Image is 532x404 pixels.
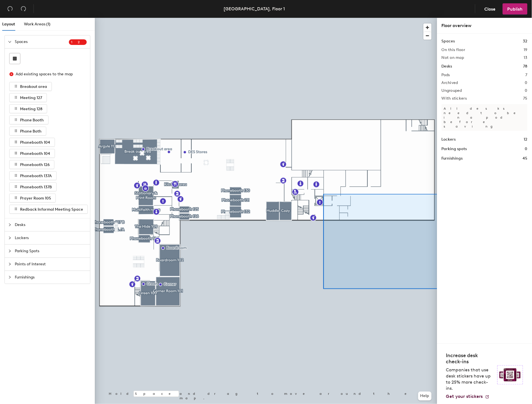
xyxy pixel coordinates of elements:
h2: 0 [525,81,528,85]
span: Phonebooth 137A [20,174,52,178]
h2: 7 [526,73,528,77]
button: Redback Informal Meeting Space [9,205,88,214]
a: Get your stickers [446,394,490,400]
span: expanded [8,40,11,44]
span: Spaces [15,35,69,48]
span: Phonebooth 104 [20,151,50,156]
span: Publish [507,6,523,12]
span: Points of Interest [15,258,87,271]
h2: 0 [525,88,528,93]
span: Desks [15,218,87,231]
span: Close [485,6,496,12]
button: Phone Both [9,127,46,136]
span: Meeting 128 [20,107,42,111]
span: collapsed [8,276,11,279]
h2: Pods [442,73,450,77]
button: Help [418,392,432,401]
span: close-circle [9,72,13,76]
h1: 12 [524,136,528,143]
span: 1 [71,40,78,44]
h1: Parking spots [442,146,467,152]
h1: 78 [523,63,528,69]
h1: Lockers [442,136,456,143]
span: Meeting 127 [20,95,42,100]
h2: 19 [524,48,528,52]
button: Publish [503,3,528,15]
span: Prayer Room 105 [20,196,51,201]
button: Phonebooth 137B [9,182,57,191]
button: Redo (⌘ + ⇧ + Z) [18,3,29,15]
button: Undo (⌘ + Z) [4,3,16,15]
span: Layout [2,22,15,27]
button: Meeting 127 [9,93,47,102]
span: Phonebooth 137B [20,185,52,189]
h1: Furnishings [442,155,463,162]
h2: Archived [442,81,458,85]
p: Companies that use desk stickers have up to 25% more check-ins. [446,367,494,392]
h2: Ungrouped [442,88,462,93]
span: Phone Booth [20,118,44,122]
h2: Not on map [442,56,464,60]
span: collapsed [8,223,11,227]
h2: 75 [523,96,528,101]
button: Phone Booth [9,116,49,124]
button: Phonebooth 104 [9,138,55,147]
span: collapsed [8,249,11,253]
div: Floor overview [442,22,528,29]
span: Parking Spots [15,245,87,258]
button: Phonebooth 126 [9,160,54,169]
span: Breakout area [20,84,47,89]
h1: 45 [523,155,528,162]
span: 2 [78,40,84,44]
span: Lockers [15,232,87,244]
span: collapsed [8,236,11,240]
button: Phonebooth 104 [9,149,55,158]
h2: On this floor [442,48,465,52]
h1: Desks [442,63,452,69]
div: [GEOGRAPHIC_DATA], Floor 1 [224,5,285,12]
button: Phonebooth 137A [9,171,57,180]
p: All desks need to be in a pod before saving [442,104,528,131]
button: Meeting 128 [9,104,47,113]
h2: With stickers [442,96,467,101]
button: Prayer Room 105 [9,194,56,203]
span: collapsed [8,263,11,266]
h1: 32 [523,38,528,44]
h4: Increase desk check-ins [446,353,494,365]
span: Redback Informal Meeting Space [20,207,83,212]
button: Breakout area [9,82,52,91]
span: Phonebooth 126 [20,162,50,167]
span: Get your stickers [446,394,483,399]
img: Sticker logo [497,365,523,384]
h1: Spaces [442,38,455,44]
sup: 12 [69,39,87,45]
span: Furnishings [15,271,87,284]
button: Close [480,3,500,15]
span: Work Areas (1) [24,22,50,27]
span: Phone Both [20,129,42,134]
div: Add existing spaces to the map [16,71,82,77]
h1: 0 [525,146,528,152]
h2: 13 [524,56,528,60]
span: Phonebooth 104 [20,140,50,145]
